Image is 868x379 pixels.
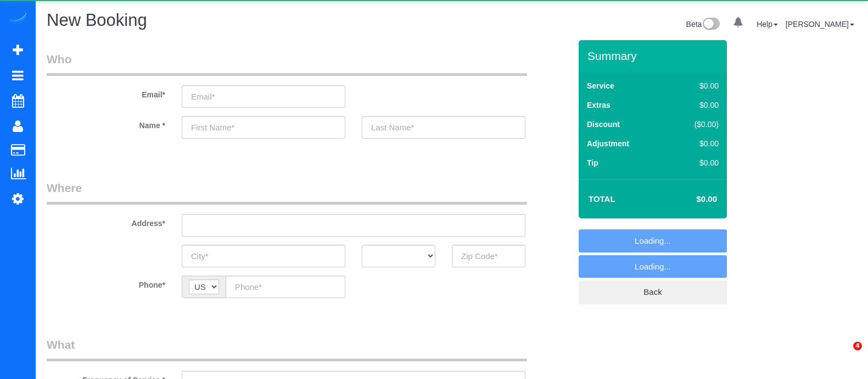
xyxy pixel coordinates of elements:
[47,51,527,76] legend: Who
[47,180,527,205] legend: Where
[362,116,525,139] input: Last Name*
[38,116,173,131] label: Name *
[38,85,173,100] label: Email*
[664,195,717,204] h4: $0.00
[226,276,345,298] input: Phone*
[757,20,778,29] a: Help
[182,85,345,108] input: Email*
[182,116,345,139] input: First Name*
[38,276,173,290] label: Phone*
[686,20,720,29] a: Beta
[182,245,345,267] input: City*
[671,100,719,111] div: $0.00
[587,80,614,91] label: Service
[47,10,147,30] span: New Booking
[47,337,527,361] legend: What
[587,138,629,149] label: Adjustment
[671,80,719,91] div: $0.00
[579,281,727,304] a: Back
[853,342,862,350] span: 4
[587,50,721,62] h3: Summary
[671,119,719,130] div: ($0.00)
[831,342,857,368] iframe: Intercom live chat
[671,138,719,149] div: $0.00
[587,119,620,130] label: Discount
[587,157,598,168] label: Tip
[671,157,719,168] div: $0.00
[7,11,29,26] img: Automaid Logo
[38,214,173,229] label: Address*
[589,194,615,204] strong: Total
[702,18,720,32] img: New interface
[587,100,611,111] label: Extras
[786,20,854,29] a: [PERSON_NAME]
[452,245,525,267] input: Zip Code*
